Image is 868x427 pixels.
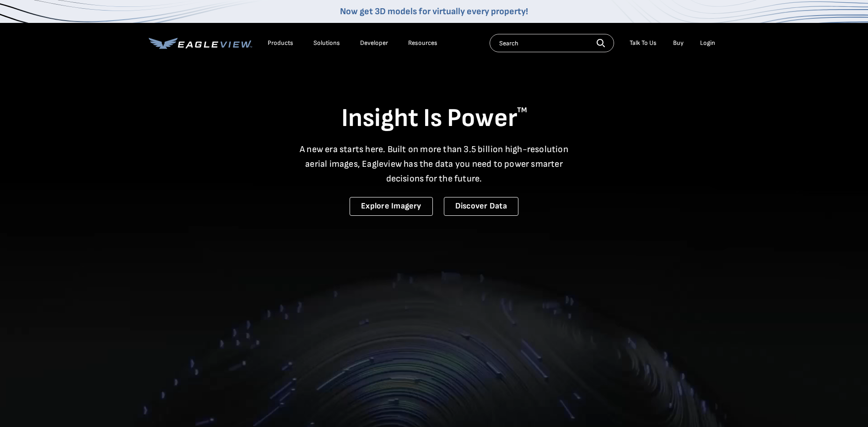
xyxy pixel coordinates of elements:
[294,142,574,186] p: A new era starts here. Built on more than 3.5 billion high-resolution aerial images, Eagleview ha...
[149,103,720,135] h1: Insight Is Power
[268,39,293,47] div: Products
[408,39,437,47] div: Resources
[517,106,527,115] sup: TM
[700,39,715,47] div: Login
[490,34,614,52] input: Search
[673,39,684,47] a: Buy
[630,39,657,47] div: Talk To Us
[350,197,433,216] a: Explore Imagery
[360,39,388,47] a: Developer
[313,39,340,47] div: Solutions
[444,197,518,216] a: Discover Data
[340,6,528,17] a: Now get 3D models for virtually every property!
